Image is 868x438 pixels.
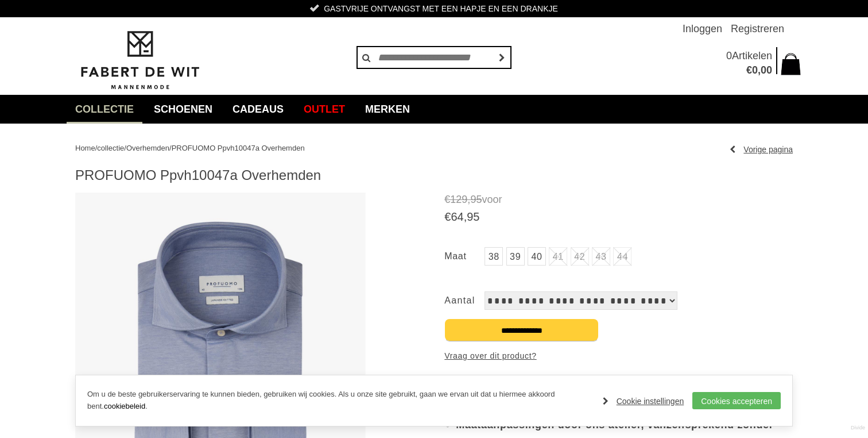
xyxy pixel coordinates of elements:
[470,194,482,205] span: 95
[95,144,98,152] span: /
[451,210,463,223] span: 64
[758,64,761,76] span: ,
[75,167,793,184] h1: PROFUOMO Ppvh10047a Overhemden
[467,194,470,205] span: ,
[485,247,503,266] a: 38
[746,64,752,76] span: €
[75,29,204,91] img: Fabert de Wit
[97,144,124,152] a: collectie
[172,144,305,152] a: PROFUOMO Ppvh10047a Overhemden
[444,193,793,207] span: voor
[356,95,418,124] a: Merken
[224,95,292,124] a: Cadeaus
[126,144,169,152] a: Overhemden
[444,247,793,268] ul: Maat
[145,95,221,124] a: Schoenen
[726,50,732,62] span: 0
[444,347,536,364] a: Vraag over dit product?
[87,389,591,413] p: Om u de beste gebruikerservaring te kunnen bieden, gebruiken wij cookies. Als u onze site gebruik...
[467,210,479,223] span: 95
[851,421,865,435] a: Divide
[444,291,485,310] label: Aantal
[464,210,467,223] span: ,
[731,17,784,40] a: Registreren
[67,95,142,124] a: collectie
[124,144,126,152] span: /
[603,393,684,410] a: Cookie instellingen
[732,50,772,62] span: Artikelen
[752,64,758,76] span: 0
[450,194,467,205] span: 129
[169,144,172,152] span: /
[444,210,451,223] span: €
[528,247,546,266] a: 40
[295,95,354,124] a: Outlet
[104,402,145,410] a: cookiebeleid
[444,194,450,205] span: €
[506,247,525,266] a: 39
[730,141,793,158] a: Vorige pagina
[75,144,95,152] a: Home
[692,392,781,409] a: Cookies accepteren
[683,17,722,40] a: Inloggen
[761,64,772,76] span: 00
